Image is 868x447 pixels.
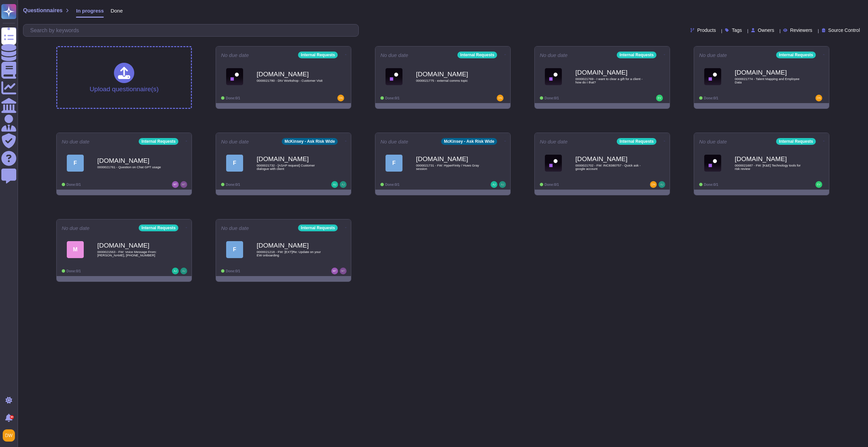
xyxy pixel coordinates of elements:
[62,139,90,144] span: No due date
[23,8,62,13] span: Questionnaires
[97,166,165,169] span: 0000021761 - Question on Chat GPT usage
[221,226,249,231] span: No due date
[697,28,716,33] span: Products
[441,138,497,145] div: McKinsey - Ask Risk Wide
[97,242,165,249] b: [DOMAIN_NAME]
[491,181,497,188] img: user
[617,138,656,145] div: Internal Requests
[282,138,338,145] div: McKinsey - Ask Risk Wide
[735,77,803,84] span: 0000021774 - Talent Mapping and Employee Data
[828,28,860,33] span: Source Control
[790,28,812,33] span: Reviewers
[540,139,568,144] span: No due date
[815,181,822,188] img: user
[111,8,123,13] span: Done
[67,155,84,172] div: F
[62,226,90,231] span: No due date
[575,156,643,162] b: [DOMAIN_NAME]
[67,241,84,258] div: M
[257,242,324,249] b: [DOMAIN_NAME]
[656,95,663,101] img: user
[380,53,408,58] span: No due date
[735,156,803,162] b: [DOMAIN_NAME]
[226,155,243,172] div: F
[699,53,727,58] span: No due date
[139,138,178,145] div: Internal Requests
[3,429,15,442] img: user
[257,156,324,162] b: [DOMAIN_NAME]
[337,95,344,101] img: user
[545,183,559,187] span: Done: 0/1
[416,79,484,82] span: 0000021775 - external comms topic
[380,139,408,144] span: No due date
[172,181,179,188] img: user
[497,95,504,101] img: user
[257,250,324,257] span: 0000021218 - FW: [EXT]Re: Update on your EW onboarding
[815,95,822,101] img: user
[540,53,568,58] span: No due date
[139,225,178,231] div: Internal Requests
[650,181,657,188] img: user
[226,96,240,100] span: Done: 0/1
[172,268,179,274] img: user
[331,181,338,188] img: user
[385,183,399,187] span: Done: 0/1
[27,24,358,36] input: Search by keywords
[226,183,240,187] span: Done: 0/1
[776,138,816,145] div: Internal Requests
[704,183,718,187] span: Done: 0/1
[298,225,338,231] div: Internal Requests
[575,77,643,84] span: 0000021769 - I want to clear a gift for a client - how do I that?
[735,69,803,76] b: [DOMAIN_NAME]
[226,241,243,258] div: F
[10,415,14,419] div: 9+
[226,68,243,85] img: Logo
[416,164,484,170] span: 0000021731 - FW: HyperFinity / Huws Gray session
[776,52,816,58] div: Internal Requests
[704,68,721,85] img: Logo
[575,69,643,76] b: [DOMAIN_NAME]
[545,96,559,100] span: Done: 0/1
[257,71,324,77] b: [DOMAIN_NAME]
[732,28,742,33] span: Tags
[226,269,240,273] span: Done: 0/1
[180,181,187,188] img: user
[658,181,665,188] img: user
[76,8,104,13] span: In progress
[221,53,249,58] span: No due date
[1,428,20,443] button: user
[386,68,402,85] img: Logo
[617,52,656,58] div: Internal Requests
[385,96,399,100] span: Done: 0/1
[298,52,338,58] div: Internal Requests
[331,268,338,274] img: user
[90,63,159,92] div: Upload questionnaire(s)
[704,155,721,172] img: Logo
[66,183,81,187] span: Done: 0/1
[545,68,562,85] img: Logo
[416,156,484,162] b: [DOMAIN_NAME]
[257,79,324,82] span: 0000021780 - DtV Workshop - Customer Visit
[735,164,803,170] span: 0000021687 - FW: [K&E] Technology tools for risk review
[545,155,562,172] img: Logo
[457,52,497,58] div: Internal Requests
[416,71,484,77] b: [DOMAIN_NAME]
[257,164,324,170] span: 0000021732 - [ASAP request] Customer dialogue with client
[699,139,727,144] span: No due date
[97,157,165,164] b: [DOMAIN_NAME]
[340,181,347,188] img: user
[575,164,643,170] span: 0000021702 - FW: INC8380757 - Quick ask - google account
[97,250,165,257] span: 0000021563 - FW: Voice Message From: [PERSON_NAME], [PHONE_NUMBER]
[704,96,718,100] span: Done: 0/1
[499,181,506,188] img: user
[758,28,774,33] span: Owners
[386,155,402,172] div: F
[66,269,81,273] span: Done: 0/1
[340,268,347,274] img: user
[221,139,249,144] span: No due date
[180,268,187,274] img: user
